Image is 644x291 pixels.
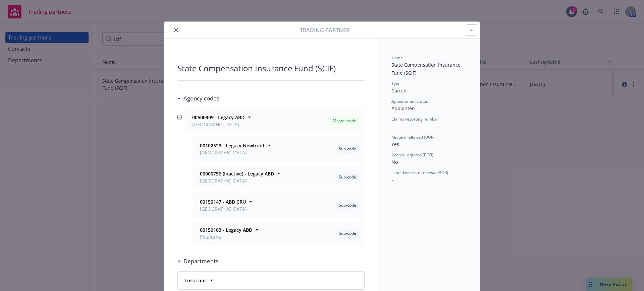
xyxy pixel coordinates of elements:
[200,227,252,233] strong: 00150103 - Legacy ABD
[391,176,393,183] span: -
[192,114,245,121] strong: 00500909 - Legacy ABD
[177,257,218,266] div: Departments
[391,55,403,61] span: Name
[391,123,393,130] span: -
[391,170,448,175] span: Lead days from renewal (BOR)
[200,170,274,177] strong: 00000756 (Inactive) - Legacy ABD
[183,257,218,266] h3: Departments
[391,159,398,165] span: No
[183,94,219,103] h3: Agency codes
[391,105,415,112] span: Appointed
[333,118,356,124] span: Master code
[192,121,245,128] span: [GEOGRAPHIC_DATA]
[200,199,246,205] strong: 00150147 - ABD CRU
[200,205,247,212] span: [GEOGRAPHIC_DATA]
[391,134,435,140] span: Midterm allowed (BOR)
[184,277,207,284] strong: Loss runs
[391,81,400,86] span: Type
[391,116,438,122] span: Claims reporting number
[391,98,428,104] span: Appointment status
[339,146,356,152] span: Sub-code
[339,230,356,236] span: Sub-code
[391,152,433,158] span: Acords required (BOR)
[339,202,356,208] span: Sub-code
[172,26,180,34] button: close
[391,62,462,76] span: State Compensation Insurance Fund (SCIF)
[339,174,356,180] span: Sub-code
[391,141,399,147] span: Yes
[300,26,350,34] span: Trading partner
[177,94,219,103] div: Agency codes
[200,177,274,184] span: [GEOGRAPHIC_DATA]
[177,63,365,74] div: State Compensation Insurance Fund (SCIF)
[200,149,265,156] span: [GEOGRAPHIC_DATA]
[200,233,252,240] span: Petaluma
[391,87,407,94] span: Carrier
[200,142,265,149] strong: 00102523 - Legacy Newfront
